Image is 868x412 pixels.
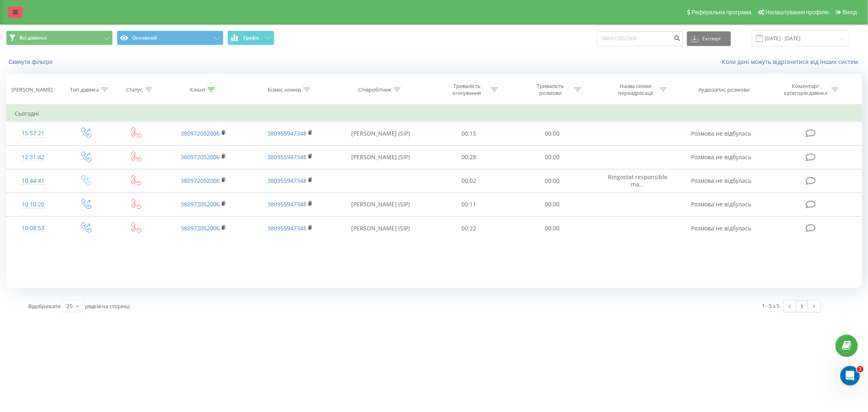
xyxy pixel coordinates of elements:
td: [PERSON_NAME] (SIP) [334,145,427,169]
td: 00:00 [511,122,594,145]
div: 10:08:53 [15,220,52,236]
span: Розмова не відбулась [691,129,751,137]
span: Графік [243,35,259,41]
span: Розмова не відбулась [691,153,751,161]
span: Всі дзвінки [20,35,46,41]
div: Аудіозапис розмови [698,86,750,93]
div: 12:31:42 [15,149,52,165]
td: [PERSON_NAME] (SIP) [334,217,427,240]
a: 380955947348 [267,200,306,208]
button: Експорт [687,31,731,46]
iframe: Intercom live chat [840,366,860,386]
a: 380972052006 [181,129,220,137]
div: Статус [127,86,143,93]
button: Графік [227,31,274,45]
div: 15:57:21 [15,125,52,141]
td: 00:00 [511,217,594,240]
div: 10:44:41 [15,173,52,189]
button: Всі дзвінки [6,31,113,45]
span: Розмова не відбулась [691,200,751,208]
div: Тривалість очікування [445,83,489,96]
div: 1 - 5 з 5 [762,302,780,310]
div: Тип дзвінка [70,86,99,93]
td: [PERSON_NAME] (SIP) [334,193,427,216]
span: Вихід [843,9,857,15]
span: Розмова не відбулась [691,224,751,232]
span: Відображати [28,302,61,310]
div: Клієнт [190,86,206,93]
a: 380972052006 [181,153,220,161]
a: Коли дані можуть відрізнятися вiд інших систем [722,58,862,66]
td: Сьогодні [7,105,862,122]
div: Тривалість розмови [529,83,572,96]
td: 00:00 [511,145,594,169]
button: Скинути фільтри [6,58,57,66]
span: Налаштування профілю [765,9,829,15]
td: 00:28 [427,145,511,169]
a: 380955947348 [267,177,306,184]
span: Ringostat responsible ma... [608,173,667,188]
td: 00:00 [511,193,594,216]
div: Назва схеми переадресації [614,83,658,96]
div: 25 [66,302,73,310]
div: Співробітник [358,86,391,93]
a: 380955947348 [267,224,306,232]
td: 00:15 [427,122,511,145]
a: 380955947348 [267,129,306,137]
a: 380972052006 [181,177,220,184]
a: 380972052006 [181,200,220,208]
td: 00:02 [427,169,511,193]
a: 380955947348 [267,153,306,161]
td: [PERSON_NAME] (SIP) [334,122,427,145]
div: 10:10:20 [15,197,52,213]
div: Бізнес номер [268,86,301,93]
a: 380972052006 [181,224,220,232]
span: 3 [857,366,864,373]
span: рядків на сторінці [85,302,130,310]
div: Коментар/категорія дзвінка [782,83,829,96]
span: Реферальна програма [692,9,752,15]
div: [PERSON_NAME] [11,86,52,93]
button: Основний [117,31,223,45]
span: Розмова не відбулась [691,177,751,184]
td: 00:00 [511,169,594,193]
td: 00:22 [427,217,511,240]
input: Пошук за номером [597,31,683,46]
td: 00:11 [427,193,511,216]
a: 1 [796,300,808,312]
